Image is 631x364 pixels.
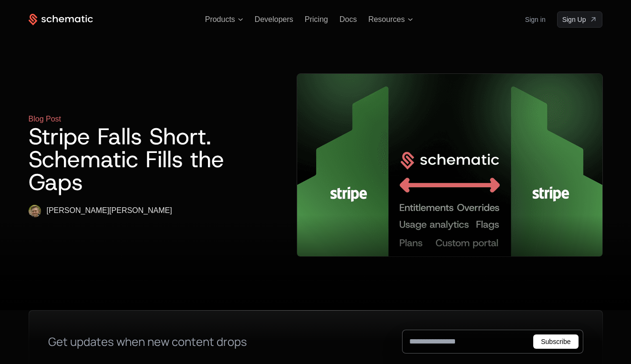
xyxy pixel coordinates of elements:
div: Blog Post [29,113,61,125]
a: Docs [340,15,357,23]
span: Resources [368,15,404,24]
a: [object Object] [557,11,603,28]
a: Blog PostStripe Falls Short. Schematic Fills the GapsRyan Echternacht[PERSON_NAME][PERSON_NAME]Pi... [29,73,603,257]
a: Developers [255,15,293,23]
span: Products [205,15,235,24]
a: Pricing [305,15,328,23]
a: Sign in [525,12,546,27]
button: Subscribe [533,334,578,349]
img: Pillar - Stripe + Schematic [297,74,602,256]
span: Sign Up [562,15,586,24]
div: Get updates when new content drops [48,334,247,349]
img: Ryan Echternacht [29,205,41,217]
h1: Stripe Falls Short. Schematic Fills the Gaps [29,125,236,193]
div: [PERSON_NAME] [PERSON_NAME] [47,206,172,215]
